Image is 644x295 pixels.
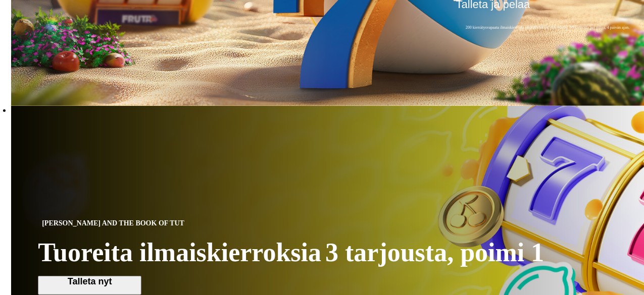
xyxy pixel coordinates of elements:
[325,240,544,266] span: 3 tarjousta, poimi 1
[453,25,642,30] span: 200 kierrätysvapaata ilmaiskierrosta ensitalletuksen yhteydessä. 50 kierrosta per päivä, 4 päivän...
[43,277,136,286] span: Talleta nyt
[38,238,321,267] span: Tuoreita ilmaiskierroksia
[38,217,188,229] span: [PERSON_NAME] and the Book of Tut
